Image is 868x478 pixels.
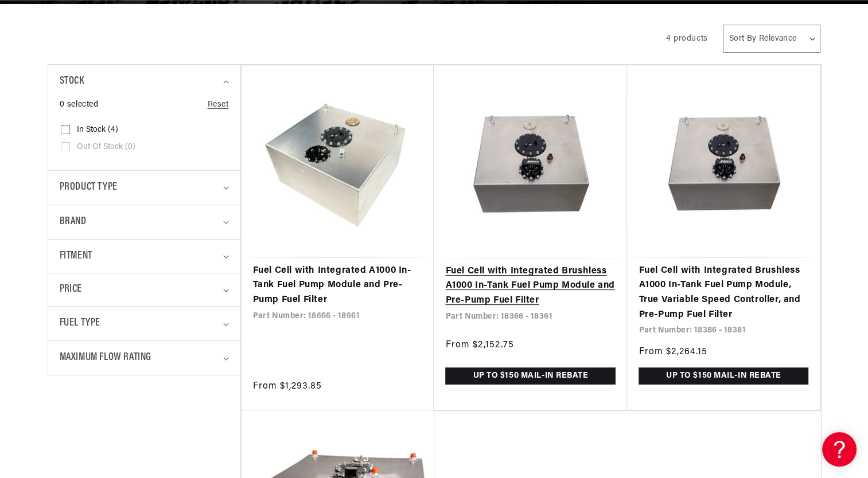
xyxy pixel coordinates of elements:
[60,65,229,99] summary: Stock (0 selected)
[60,273,229,306] summary: Price
[60,248,92,265] span: Fitment
[208,99,229,111] a: Reset
[60,307,229,340] summary: Fuel Type (0 selected)
[77,125,118,135] span: In stock (4)
[445,264,616,308] a: Fuel Cell with Integrated Brushless A1000 In-Tank Fuel Pump Module and Pre-Pump Fuel Filter
[60,171,229,205] summary: Product type (0 selected)
[77,142,135,152] span: Out of stock (0)
[253,264,423,308] a: Fuel Cell with Integrated A1000 In-Tank Fuel Pump Module and Pre-Pump Fuel Filter
[60,341,229,375] summary: Maximum Flow Rating (0 selected)
[60,315,100,332] span: Fuel Type
[60,73,84,90] span: Stock
[60,214,87,230] span: Brand
[60,282,82,297] span: Price
[60,205,229,239] summary: Brand (0 selected)
[60,240,229,273] summary: Fitment (0 selected)
[60,99,99,111] span: 0 selected
[60,350,151,366] span: Maximum Flow Rating
[639,264,808,322] a: Fuel Cell with Integrated Brushless A1000 In-Tank Fuel Pump Module, True Variable Speed Controlle...
[60,179,118,196] span: Product type
[666,34,708,43] span: 4 products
